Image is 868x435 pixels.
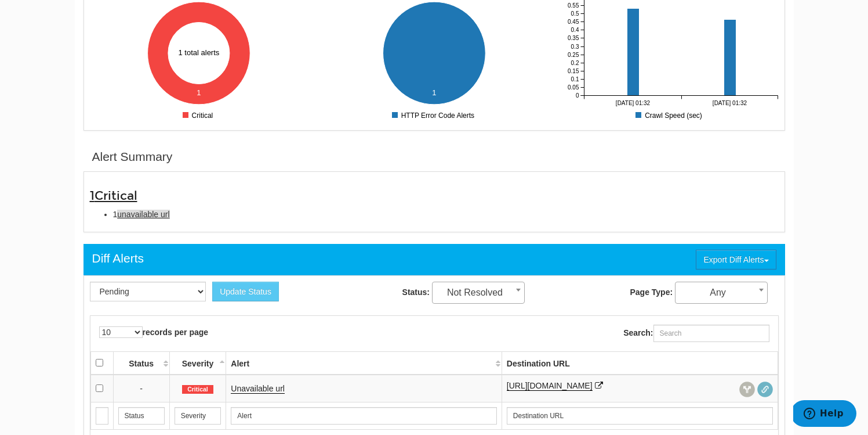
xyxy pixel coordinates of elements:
input: Search [118,407,165,425]
tspan: [DATE] 01:32 [712,100,747,106]
span: 1 [90,188,137,203]
span: View headers [739,382,755,397]
th: Severity: activate to sort column descending [169,351,226,375]
span: unavailable url [117,210,169,219]
input: Search [231,407,496,425]
tspan: 0.25 [568,52,579,58]
button: Export Diff Alerts [696,250,776,269]
input: Search [175,407,221,425]
iframe: Opens a widget where you can find more information [793,400,856,429]
tspan: 0.4 [571,27,579,33]
span: Not Resolved [433,285,524,301]
input: Search [96,407,108,425]
span: Critical [95,188,137,203]
strong: Status: [402,287,430,297]
strong: Page Type: [630,287,673,297]
th: Alert: activate to sort column ascending [226,351,502,375]
tspan: 0.45 [568,19,579,25]
input: Search: [653,325,769,342]
tspan: 0.5 [571,10,579,17]
th: Destination URL [502,351,778,375]
button: Update Status [212,282,279,301]
tspan: 0.35 [568,35,579,41]
span: Any [675,282,768,304]
li: 1 [113,208,779,220]
label: records per page [99,326,209,338]
a: [URL][DOMAIN_NAME] [507,381,593,391]
span: Critical [182,385,213,394]
th: Status: activate to sort column ascending [113,351,169,375]
tspan: 0.55 [568,2,579,9]
div: Diff Alerts [92,250,144,267]
input: Search [507,407,773,425]
span: Not Resolved [432,282,525,304]
tspan: 0.3 [571,44,579,50]
a: Unavailable url [231,384,285,394]
tspan: 0.2 [571,60,579,66]
div: Alert Summary [92,148,173,166]
tspan: 0.15 [568,68,579,74]
select: records per page [99,326,143,338]
text: 1 total alerts [179,48,220,57]
span: Redirect chain [757,382,773,397]
tspan: 0 [575,92,579,99]
label: Search: [623,325,769,342]
tspan: [DATE] 01:32 [615,100,650,106]
span: Any [675,285,767,301]
tspan: 0.1 [571,76,579,82]
tspan: 0.05 [568,84,579,91]
td: - [113,375,169,402]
